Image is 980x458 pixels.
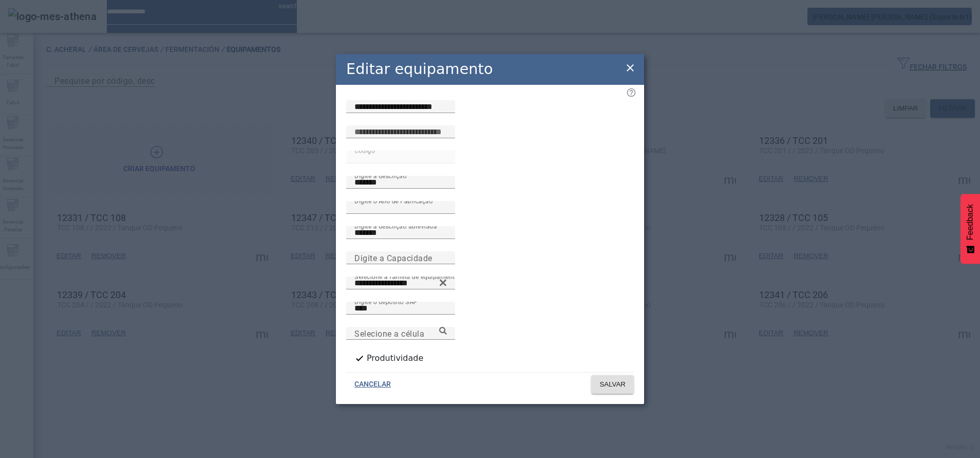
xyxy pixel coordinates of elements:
input: Number [354,277,447,289]
label: Produtividade [365,352,423,364]
mat-label: Digite a descrição abreviada [354,222,437,229]
h2: Editar equipamento [346,58,493,80]
span: SALVAR [599,379,626,390]
button: Feedback - Mostrar pesquisa [960,194,980,264]
input: Number [354,327,447,340]
button: CANCELAR [346,375,399,394]
button: SALVAR [591,375,634,394]
mat-label: Digite a descrição [354,172,406,179]
span: Feedback [966,204,975,240]
mat-label: Código [354,146,375,154]
span: CANCELAR [354,379,391,390]
mat-label: Selecione a célula [354,328,424,338]
mat-label: Digite o depósito SAP [354,298,418,305]
mat-label: Digite a Capacidade [354,253,432,263]
mat-label: Digite o Ano de Fabricação [354,197,432,204]
mat-label: Selecione a família de equipamento [354,272,459,280]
